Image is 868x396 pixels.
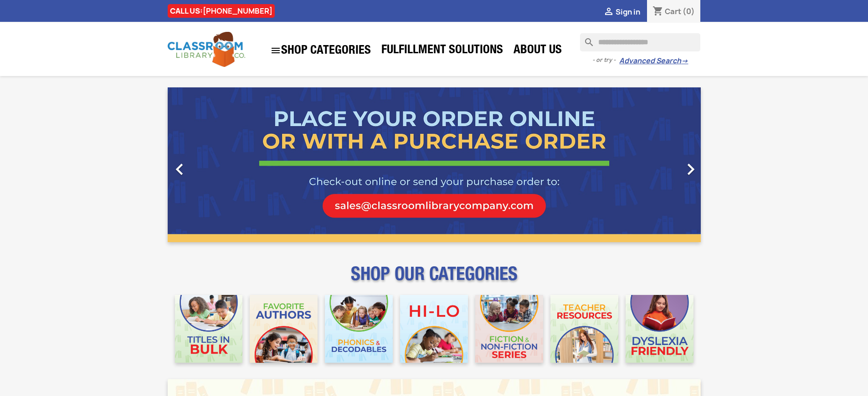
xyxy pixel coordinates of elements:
a: Advanced Search→ [619,56,688,66]
p: SHOP OUR CATEGORIES [168,271,701,288]
img: CLC_Bulk_Mobile.jpg [175,295,243,363]
img: CLC_HiLo_Mobile.jpg [400,295,468,363]
a: SHOP CATEGORIES [266,41,375,61]
a: Fulfillment Solutions [377,42,508,60]
span: Cart [665,6,681,16]
a:  Sign in [603,7,640,17]
a: About Us [509,42,566,60]
i: search [580,33,591,44]
a: Previous [168,87,248,242]
img: CLC_Dyslexia_Mobile.jpg [626,295,693,363]
i:  [603,7,614,18]
span: - or try - [592,56,619,65]
img: CLC_Fiction_Nonfiction_Mobile.jpg [475,295,543,363]
img: CLC_Favorite_Authors_Mobile.jpg [250,295,318,363]
img: Classroom Library Company [168,32,245,67]
a: Next [621,87,701,242]
i:  [270,45,281,56]
i: shopping_cart [652,6,663,17]
i:  [168,158,191,181]
div: CALL US: [168,4,275,18]
ul: Carousel container [168,87,701,242]
a: [PHONE_NUMBER] [203,6,272,16]
input: Search [580,33,700,51]
span: (0) [683,6,695,16]
span: → [681,56,688,66]
span: Sign in [616,7,640,17]
i:  [679,158,702,181]
img: CLC_Phonics_And_Decodables_Mobile.jpg [325,295,393,363]
img: CLC_Teacher_Resources_Mobile.jpg [550,295,618,363]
